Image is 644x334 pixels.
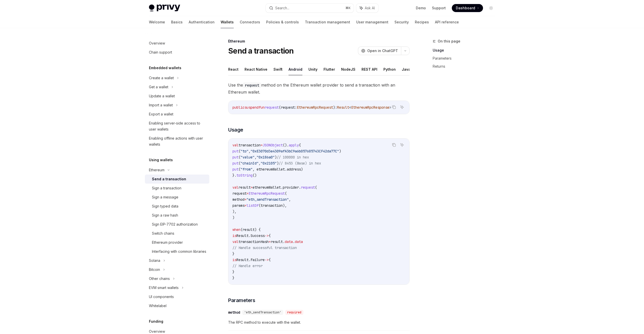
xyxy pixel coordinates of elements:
[149,16,165,28] a: Welcome
[149,303,167,309] div: Whitelabel
[261,143,263,147] span: =
[259,105,265,110] span: fun
[145,238,209,247] a: Ethereum provider
[266,4,354,13] button: Search...⌘K
[232,185,238,190] span: val
[232,155,238,159] span: put
[289,63,302,75] button: Android
[415,16,429,28] a: Recipes
[171,16,183,28] a: Basics
[149,258,160,264] div: Solana
[232,167,238,172] span: put
[232,105,245,110] span: public
[232,276,234,280] span: }
[433,46,499,54] a: Usage
[257,155,275,159] span: "0x186a0"
[367,48,398,53] span: Open in ChatGPT
[351,105,389,110] span: EthereumRpcResponse
[365,6,375,11] span: Ask AI
[433,62,499,70] a: Returns
[149,111,173,117] div: Export a wallet
[295,239,303,244] span: data
[251,185,253,190] span: =
[232,161,238,165] span: put
[149,135,206,147] div: Enabling offline actions with user wallets
[452,4,483,12] a: Dashboard
[247,197,289,202] span: "eth_sendTransaction"
[240,161,259,165] span: "chainId"
[277,155,309,159] span: // 100000 in hex
[263,143,283,147] span: JSONObject
[228,319,410,325] span: The RPC method to execute with the wallet.
[399,142,405,148] button: Ask AI
[433,54,499,62] a: Parameters
[269,258,271,262] span: {
[232,264,263,268] span: // Handle error
[152,176,186,182] div: Send a transaction
[145,119,209,134] a: Enabling server-side access to user wallets
[249,149,251,153] span: ,
[261,161,277,165] span: "0x2105"
[232,233,236,238] span: is
[236,258,265,262] span: Result.Failure
[232,203,245,208] span: params
[289,197,291,202] span: ,
[333,105,337,110] span: ):
[341,63,355,75] button: NodeJS
[149,75,174,81] div: Create a wallet
[238,143,261,147] span: transaction
[145,193,209,202] a: Sign a message
[285,191,287,196] span: (
[145,110,209,119] a: Export a wallet
[487,4,495,12] button: Toggle dark mode
[247,203,259,208] span: listOf
[293,239,295,244] span: .
[232,245,297,250] span: // Handle successful transaction
[383,63,396,75] button: Python
[394,16,409,28] a: Security
[145,134,209,149] a: Enabling offline actions with user wallets
[232,270,234,274] span: }
[240,155,255,159] span: "value"
[145,220,209,229] a: Sign EIP-7702 authorization
[228,126,243,133] span: Usage
[152,239,183,245] div: Ethereum provider
[228,297,255,304] span: Parameters
[238,155,240,159] span: (
[259,203,287,208] span: (transaction),
[145,211,209,220] a: Sign a raw hash
[399,104,405,110] button: Ask AI
[189,16,215,28] a: Authentication
[232,191,247,196] span: request
[253,167,303,172] span: , ethereumWallet.address)
[358,47,401,55] button: Open in ChatGPT
[149,157,173,163] h5: Using wallets
[240,149,249,153] span: "to"
[356,4,378,13] button: Ask AI
[152,194,178,200] div: Sign a message
[238,185,251,190] span: result
[438,38,460,44] span: On this page
[356,16,388,28] a: User management
[285,239,293,244] span: data
[152,221,198,227] div: Sign EIP-7702 authorization
[149,167,165,173] div: Ethereum
[361,63,377,75] button: REST API
[149,276,170,282] div: Other chains
[275,155,277,159] span: )
[308,63,317,75] button: Unity
[315,185,317,190] span: (
[152,248,206,255] div: Interfacing with common libraries
[232,197,245,202] span: method
[149,294,174,300] div: UI components
[391,104,397,110] button: Copy the contents from the code block
[255,155,257,159] span: ,
[149,318,163,324] h5: Funding
[152,212,178,218] div: Sign a raw hash
[432,6,446,11] a: Support
[145,175,209,184] a: Send a transaction
[232,258,236,262] span: is
[149,267,160,273] div: Bitcoin
[238,167,240,172] span: (
[240,227,261,232] span: (result) {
